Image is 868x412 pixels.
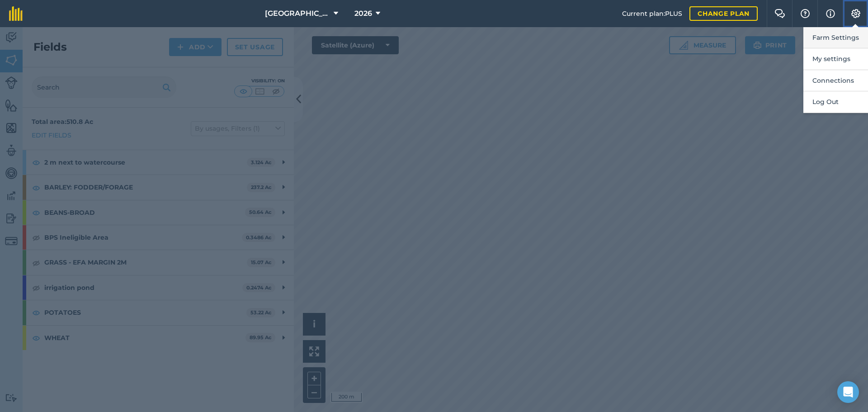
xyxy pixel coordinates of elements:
[803,27,868,48] button: Farm Settings
[774,9,785,18] img: Two speech bubbles overlapping with the left bubble in the forefront
[265,8,330,19] span: [GEOGRAPHIC_DATA]
[689,6,758,21] a: Change plan
[826,8,835,19] img: svg+xml;base64,PHN2ZyB4bWxucz0iaHR0cDovL3d3dy53My5vcmcvMjAwMC9zdmciIHdpZHRoPSIxNyIgaGVpZ2h0PSIxNy...
[803,70,868,91] button: Connections
[622,9,682,19] span: Current plan : PLUS
[803,48,868,70] button: My settings
[354,8,372,19] span: 2026
[837,381,859,403] div: Open Intercom Messenger
[803,91,868,113] button: Log Out
[800,9,811,18] img: A question mark icon
[9,6,23,21] img: fieldmargin Logo
[850,9,861,18] img: A cog icon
